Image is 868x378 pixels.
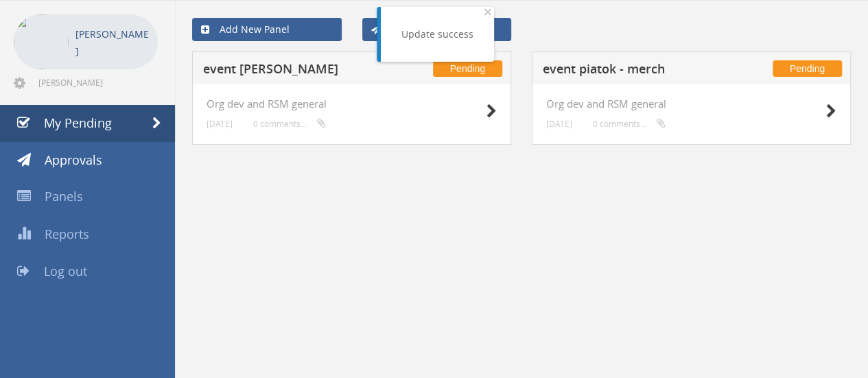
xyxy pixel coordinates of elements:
span: × [484,2,492,21]
span: Panels [45,188,83,204]
h4: Org dev and RSM general [207,98,497,110]
span: Log out [44,263,87,279]
span: My Pending [44,115,112,131]
small: [DATE] [207,119,233,129]
a: Add New Panel [192,18,342,41]
span: Approvals [45,152,102,168]
span: [PERSON_NAME][EMAIL_ADDRESS][DOMAIN_NAME] [38,77,155,88]
small: 0 comments... [253,119,326,129]
h4: Org dev and RSM general [546,98,836,110]
span: Reports [45,226,89,242]
small: 0 comments... [593,119,666,129]
h5: event [PERSON_NAME] [203,62,382,80]
p: [PERSON_NAME] [75,25,151,60]
h5: event piatok - merch [543,62,721,80]
a: Send New Approval [362,18,512,41]
small: [DATE] [546,119,572,129]
span: Pending [433,60,502,77]
span: Pending [773,60,842,77]
div: Update success [401,27,473,41]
